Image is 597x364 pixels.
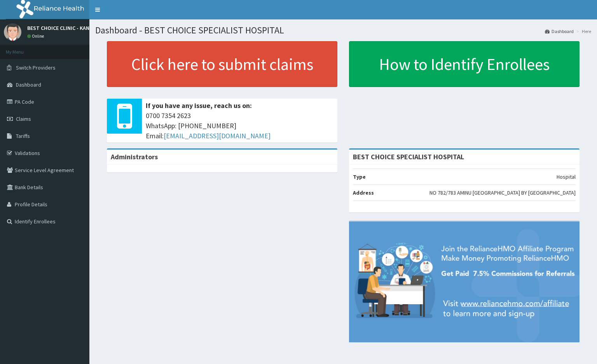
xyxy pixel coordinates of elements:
b: If you have any issue, reach us on: [146,101,252,110]
p: NO 782/783 AMINU [GEOGRAPHIC_DATA] BY [GEOGRAPHIC_DATA] [429,189,576,197]
b: Address [353,189,374,196]
b: Administrators [111,152,158,161]
img: User Image [4,23,21,41]
span: Tariffs [16,132,30,139]
a: How to Identify Enrollees [349,41,580,87]
h1: Dashboard - BEST CHOICE SPECIALIST HOSPITAL [95,25,591,35]
b: Type [353,173,366,180]
li: Here [574,28,591,35]
a: Click here to submit claims [107,41,337,87]
a: Dashboard [545,28,574,35]
a: [EMAIL_ADDRESS][DOMAIN_NAME] [164,131,271,140]
span: Claims [16,115,31,122]
strong: BEST CHOICE SPECIALIST HOSPITAL [353,152,464,161]
span: Dashboard [16,81,41,88]
img: provider-team-banner.png [349,221,580,342]
a: Online [27,33,46,39]
p: BEST CHOICE CLINIC - KANO [27,25,93,31]
span: 0700 7354 2623 WhatsApp: [PHONE_NUMBER] Email: [146,111,333,141]
p: Hospital [557,173,576,181]
span: Switch Providers [16,64,56,71]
